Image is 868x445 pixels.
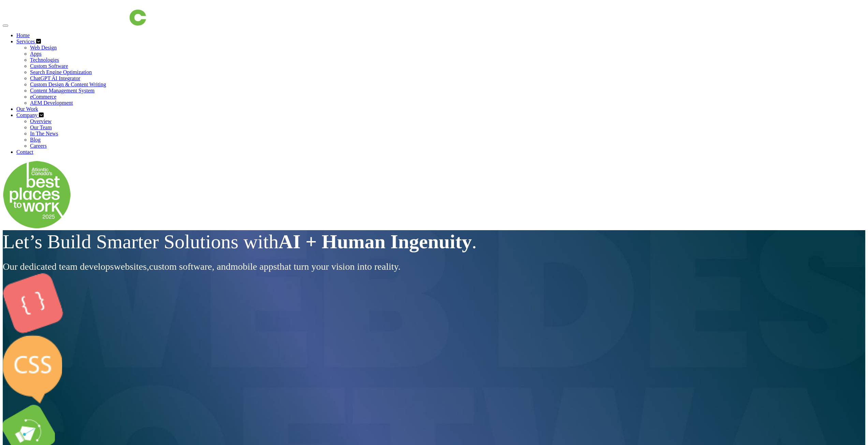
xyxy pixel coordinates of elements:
[279,231,472,253] span: AI + Human Ingenuity
[30,57,59,63] a: Technologies
[3,230,865,253] h1: Let’s Build Smarter Solutions with .
[30,63,68,69] a: Custom Software
[231,261,277,272] span: mobile apps
[30,143,47,149] a: Careers
[3,25,8,27] button: Toggle navigation
[30,45,57,50] a: Web Design
[16,106,38,112] a: Our Work
[30,51,42,57] a: Apps
[30,94,56,100] a: eCommerce
[30,81,106,87] a: Custom Design & Content Writing
[16,39,36,44] a: Services
[149,261,212,272] span: custom software
[16,32,30,38] a: Home
[3,335,62,403] img: CSS%20Bubble.png
[10,3,146,26] img: immediac
[30,137,41,143] a: Blog
[30,69,92,75] a: Search Engine Optimization
[3,260,865,273] h3: Our dedicated team develops , , and that turn your vision into reality.
[30,88,94,93] a: Content Management System
[30,75,80,81] a: ChatGPT AI Integrator
[3,273,63,333] img: Pink%20Block.png
[30,118,52,124] a: Overview
[30,100,73,106] a: AEM Development
[30,131,58,136] a: In The News
[30,124,52,130] a: Our Team
[16,149,33,155] a: Contact
[3,161,71,229] img: Down
[16,112,39,118] a: Company
[114,261,147,272] span: websites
